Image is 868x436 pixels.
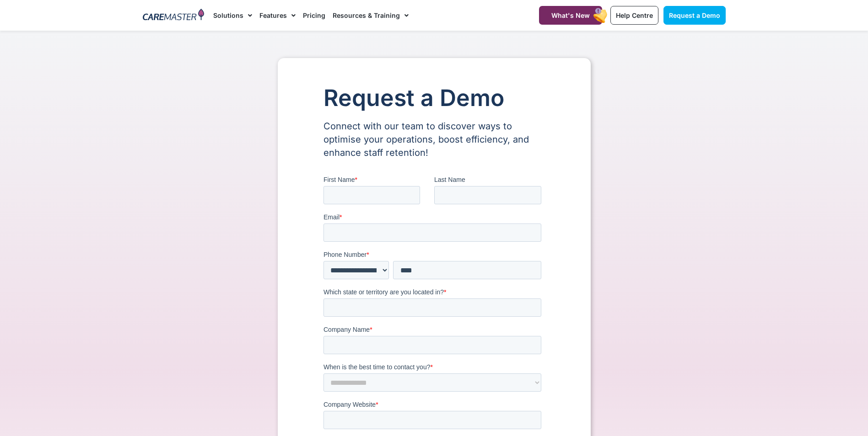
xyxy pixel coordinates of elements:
a: Request a Demo [663,6,726,25]
span: Help Centre [616,11,653,19]
img: CareMaster Logo [143,9,205,22]
p: Connect with our team to discover ways to optimise your operations, boost efficiency, and enhance... [323,120,545,160]
a: What's New [539,6,602,25]
span: What's New [551,11,590,19]
span: Request a Demo [669,11,720,19]
a: Help Centre [610,6,658,25]
h1: Request a Demo [323,85,545,111]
